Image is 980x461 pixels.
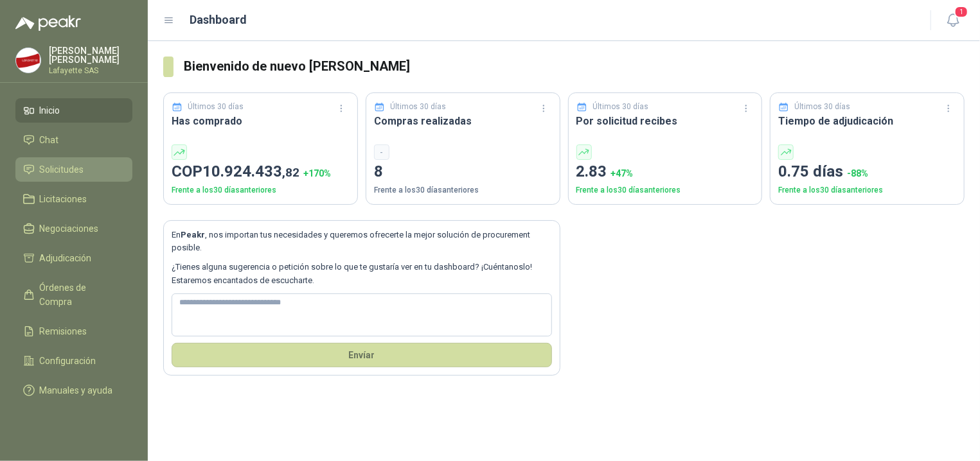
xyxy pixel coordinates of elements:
span: + 170 % [303,168,331,178]
p: [PERSON_NAME] [PERSON_NAME] [49,46,132,64]
p: Frente a los 30 días anteriores [778,184,956,196]
p: Frente a los 30 días anteriores [172,184,350,196]
span: 10.924.433 [202,162,299,180]
p: Lafayette SAS [49,67,132,74]
p: Frente a los 30 días anteriores [576,184,754,196]
span: 1 [954,6,968,18]
p: 8 [374,160,552,184]
a: Configuración [15,349,132,373]
h1: Dashboard [190,11,247,29]
a: Manuales y ayuda [15,378,132,403]
span: Órdenes de Compra [40,281,120,309]
p: Frente a los 30 días anteriores [374,184,552,196]
p: 2.83 [576,160,754,184]
span: Configuración [40,354,96,368]
span: Negociaciones [40,222,99,236]
b: Peakr [181,230,205,239]
span: Adjudicación [40,251,92,265]
h3: Por solicitud recibes [576,113,754,129]
p: COP [172,160,350,184]
span: Licitaciones [40,192,87,206]
span: Inicio [40,103,60,117]
a: Órdenes de Compra [15,275,132,314]
span: Chat [40,133,59,147]
a: Adjudicación [15,246,132,270]
span: ,82 [282,165,299,180]
button: 1 [941,9,965,32]
span: Solicitudes [40,162,84,177]
a: Negociaciones [15,216,132,241]
p: Últimos 30 días [592,101,648,113]
img: Logo peakr [15,15,81,31]
p: Últimos 30 días [390,101,446,113]
p: 0.75 días [778,160,956,184]
span: Remisiones [40,324,87,338]
p: En , nos importan tus necesidades y queremos ofrecerte la mejor solución de procurement posible. [172,229,552,255]
h3: Bienvenido de nuevo [PERSON_NAME] [184,57,965,76]
a: Remisiones [15,319,132,344]
h3: Compras realizadas [374,113,552,129]
p: Últimos 30 días [795,101,851,113]
img: Company Logo [16,48,40,73]
button: Envíar [172,343,552,367]
h3: Tiempo de adjudicación [778,113,956,129]
div: - [374,144,389,160]
a: Inicio [15,98,132,123]
h3: Has comprado [172,113,350,129]
p: Últimos 30 días [188,101,244,113]
span: Manuales y ayuda [40,383,113,397]
span: -88 % [847,168,868,178]
p: ¿Tienes alguna sugerencia o petición sobre lo que te gustaría ver en tu dashboard? ¡Cuéntanoslo! ... [172,261,552,287]
span: + 47 % [611,168,634,178]
a: Licitaciones [15,187,132,211]
a: Chat [15,128,132,152]
a: Solicitudes [15,157,132,182]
